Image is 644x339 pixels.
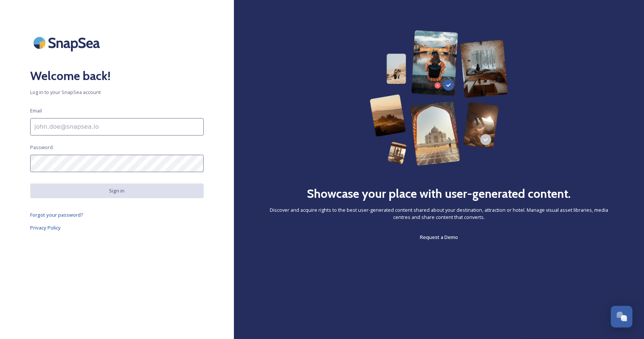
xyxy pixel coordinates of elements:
button: Open Chat [611,306,633,328]
img: SnapSea Logo [30,30,106,55]
span: Discover and acquire rights to the best user-generated content shared about your destination, att... [264,206,614,221]
span: Log in to your SnapSea account [30,89,204,96]
span: Privacy Policy [30,224,61,231]
a: Privacy Policy [30,223,204,232]
h2: Showcase your place with user-generated content. [307,185,571,203]
a: Forgot your password? [30,210,204,219]
span: Forgot your password? [30,211,83,218]
input: john.doe@snapsea.io [30,118,204,136]
a: Request a Demo [420,233,458,242]
span: Email [30,107,42,114]
img: 63b42ca75bacad526042e722_Group%20154-p-800.png [370,30,508,166]
span: Request a Demo [420,234,458,240]
span: Password [30,144,53,151]
h2: Welcome back! [30,67,204,85]
button: Sign in [30,183,204,198]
